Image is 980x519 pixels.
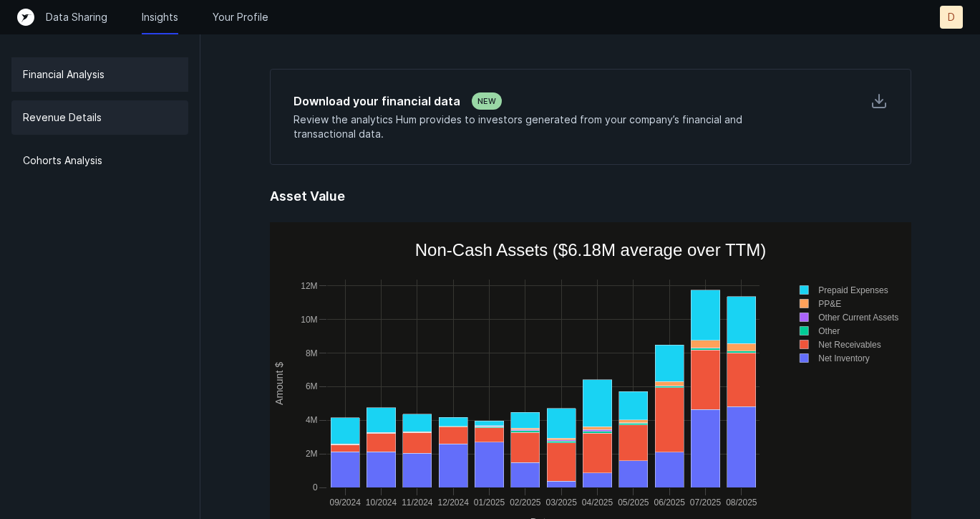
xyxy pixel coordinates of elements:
[46,10,107,24] a: Data Sharing
[477,95,496,107] p: NEW
[11,143,188,178] a: Cohorts Analysis
[270,188,911,222] h5: Asset Value
[11,57,188,92] a: Financial Analysis
[293,113,787,141] p: Review the analytics Hum provides to investors generated from your company’s financial and transa...
[948,10,955,24] p: D
[11,100,188,135] a: Revenue Details
[142,10,178,24] a: Insights
[23,66,105,83] p: Financial Analysis
[23,152,102,169] p: Cohorts Analysis
[23,109,102,126] p: Revenue Details
[213,10,268,24] a: Your Profile
[940,6,963,29] button: D
[293,92,460,110] h5: Download your financial data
